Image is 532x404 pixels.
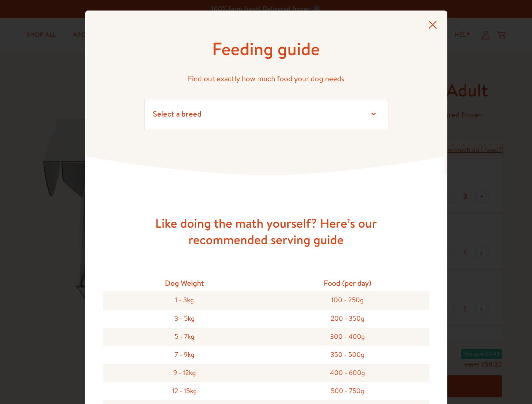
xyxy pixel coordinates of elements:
div: 9 - 12kg [103,364,266,382]
h1: Feeding guide [144,37,388,61]
div: 400 - 600g [266,364,429,382]
div: 7 - 9kg [103,346,266,364]
div: 200 - 350g [266,310,429,328]
div: Food (per day) [266,275,429,291]
div: 350 - 500g [266,346,429,364]
div: 100 - 250g [266,291,429,309]
div: 300 - 400g [266,328,429,346]
div: Dog Weight [103,275,266,291]
div: 500 - 750g [266,382,429,400]
div: 1 - 3kg [103,291,266,309]
div: 3 - 5kg [103,310,266,328]
h3: Like doing the math yourself? Here’s our recommended serving guide [131,215,401,248]
div: 5 - 7kg [103,328,266,346]
p: Find out exactly how much food your dog needs [144,72,388,85]
div: 12 - 15kg [103,382,266,400]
